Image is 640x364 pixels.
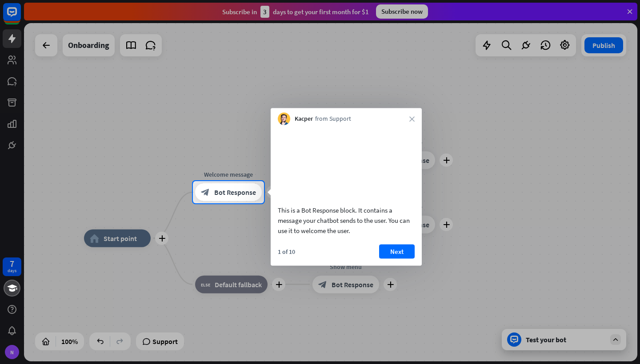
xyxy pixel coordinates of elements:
[278,205,415,235] div: This is a Bot Response block. It contains a message your chatbot sends to the user. You can use i...
[278,247,295,255] div: 1 of 10
[201,188,210,197] i: block_bot_response
[295,115,313,123] span: Kacper
[315,115,351,123] span: from Support
[7,4,34,30] button: Open LiveChat chat widget
[409,116,415,122] i: close
[379,244,415,258] button: Next
[214,188,256,197] span: Bot Response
